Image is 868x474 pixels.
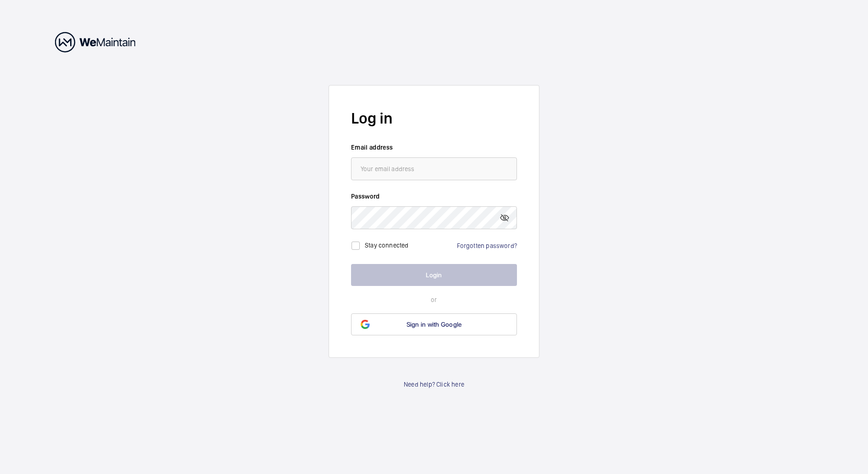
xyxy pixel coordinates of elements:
[351,264,517,286] button: Login
[351,157,517,180] input: Your email address
[351,295,517,304] p: or
[351,192,517,201] label: Password
[407,321,462,328] span: Sign in with Google
[351,143,517,152] label: Email address
[351,108,517,129] h2: Log in
[457,242,517,249] a: Forgotten password?
[365,242,409,249] label: Stay connected
[404,380,464,389] a: Need help? Click here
